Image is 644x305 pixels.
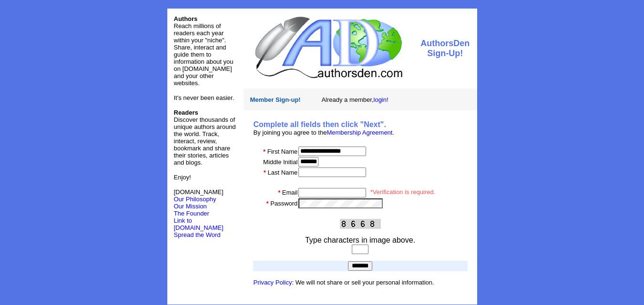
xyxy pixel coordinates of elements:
[254,129,395,136] font: By joining you agree to the .
[254,279,434,286] font: : We will not share or sell your personal information.
[254,279,292,286] a: Privacy Policy
[174,217,224,231] a: Link to [DOMAIN_NAME]
[174,22,234,87] font: Reach millions of readers each year within your "niche". Share, interact and guide them to inform...
[327,129,392,136] a: Membership Agreement
[174,188,224,203] font: [DOMAIN_NAME]
[254,120,386,128] b: Complete all fields then click "Next".
[174,203,207,210] a: Our Mission
[250,96,301,103] font: Member Sign-up!
[174,210,209,217] a: The Founder
[420,39,470,58] font: AuthorsDen Sign-Up!
[370,188,436,196] font: *Verification is required.
[263,158,297,166] font: Middle Initial
[340,219,381,229] img: This Is CAPTCHA Image
[253,15,404,79] img: logo.jpg
[305,236,415,244] font: Type characters in image above.
[374,96,388,103] a: login!
[174,231,221,238] font: Spread the Word
[174,94,235,101] font: It's never been easier.
[174,109,198,116] b: Readers
[174,15,198,22] font: Authors
[174,230,221,238] a: Spread the Word
[174,174,191,181] font: Enjoy!
[174,109,236,166] font: Discover thousands of unique authors around the world. Track, interact, review, bookmark and shar...
[267,169,297,176] font: Last Name
[267,148,298,155] font: First Name
[174,196,216,203] a: Our Philosophy
[321,96,388,103] font: Already a member,
[282,189,298,196] font: Email
[270,200,297,207] font: Password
